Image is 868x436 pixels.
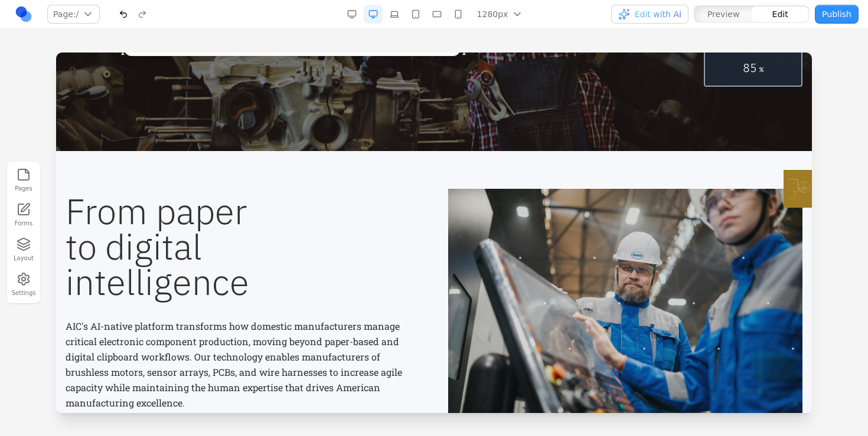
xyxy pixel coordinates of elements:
[635,8,681,20] span: Edit with AI
[406,5,425,24] button: Tablet
[11,235,37,265] button: Layout
[815,5,859,24] button: Publish
[611,5,688,24] button: Edit with AI
[428,5,446,24] button: Mobile Landscape
[385,5,404,24] button: Laptop
[47,5,100,24] button: Page:/
[449,5,468,24] button: Mobile
[11,200,37,230] a: Forms
[342,5,361,24] button: Desktop Wide
[56,53,812,413] iframe: Preview
[11,270,37,300] button: Settings
[11,165,37,195] button: Pages
[707,8,740,20] span: Preview
[364,5,383,24] button: Desktop
[470,5,531,24] button: 1280px
[772,8,788,20] span: Edit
